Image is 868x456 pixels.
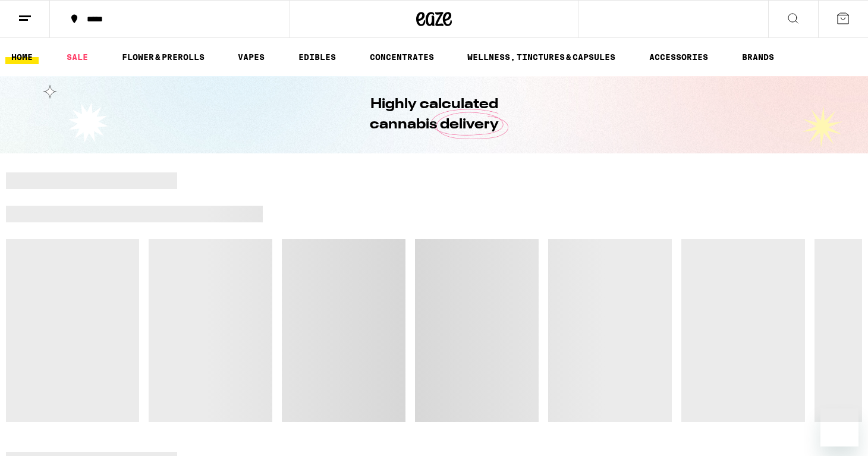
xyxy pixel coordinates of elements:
a: EDIBLES [293,50,342,64]
h1: Highly calculated cannabis delivery [336,95,532,135]
a: VAPES [232,50,271,64]
a: CONCENTRATES [364,50,440,64]
a: SALE [61,50,94,64]
a: HOME [5,50,39,64]
iframe: Button to launch messaging window [820,408,858,446]
a: FLOWER & PREROLLS [116,50,210,64]
a: ACCESSORIES [643,50,714,64]
a: WELLNESS, TINCTURES & CAPSULES [461,50,621,64]
a: BRANDS [736,50,780,64]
